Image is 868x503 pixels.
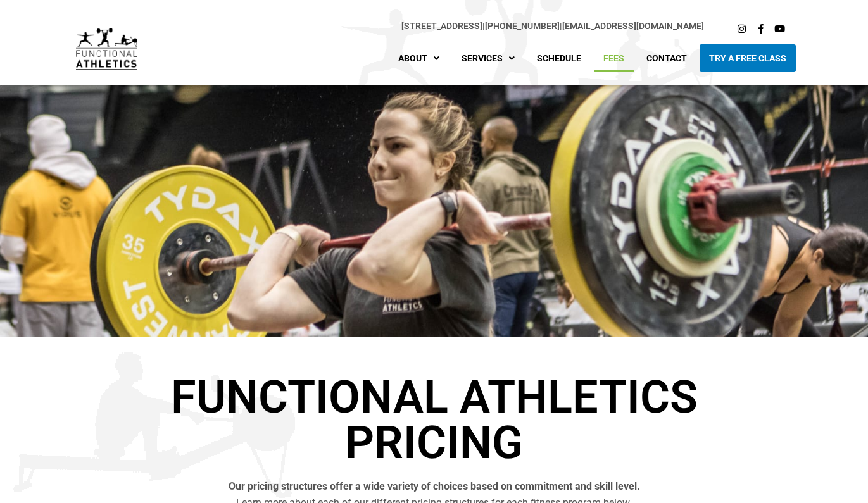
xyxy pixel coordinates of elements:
a: [STREET_ADDRESS] [401,21,482,31]
a: About [389,44,449,72]
a: Fees [594,44,634,72]
h1: Functional Athletics Pricing [80,375,789,466]
a: Schedule [527,44,591,72]
p: | [163,19,704,34]
a: Services [452,44,524,72]
span: | [401,21,485,31]
a: [EMAIL_ADDRESS][DOMAIN_NAME] [562,21,704,31]
a: [PHONE_NUMBER] [485,21,560,31]
img: default-logo [76,28,137,70]
a: Contact [637,44,696,72]
b: Our pricing structures offer a wide variety of choices based on commitment and skill level. [229,480,640,492]
a: Try A Free Class [700,44,796,72]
